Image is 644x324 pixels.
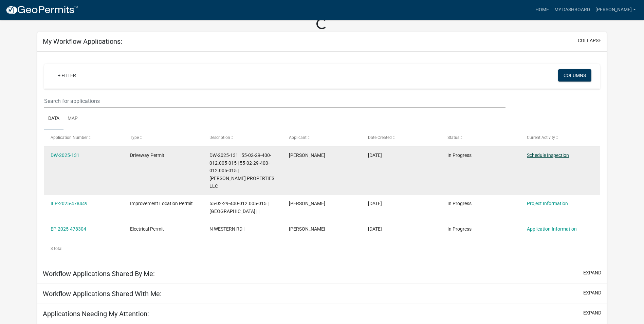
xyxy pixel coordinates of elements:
[44,108,63,130] a: Data
[289,201,325,206] span: Owen Linthicum
[447,152,472,158] span: In Progress
[37,52,607,264] div: collapse
[447,226,472,232] span: In Progress
[593,3,639,16] a: [PERSON_NAME]
[44,94,505,108] input: Search for applications
[43,270,155,278] h5: Workflow Applications Shared By Me:
[368,226,382,232] span: 09/15/2025
[63,108,82,130] a: Map
[43,37,122,46] h5: My Workflow Applications:
[533,3,552,16] a: Home
[52,69,81,82] a: + Filter
[289,226,325,232] span: Owen Linthicum
[583,289,601,296] button: expand
[558,69,591,82] button: Columns
[527,226,577,232] a: Application Information
[368,201,382,206] span: 09/15/2025
[130,152,164,158] span: Driveway Permit
[520,129,600,146] datatable-header-cell: Current Activity
[130,226,164,232] span: Electrical Permit
[583,269,601,276] button: expand
[447,135,459,140] span: Status
[447,201,472,206] span: In Progress
[51,226,86,232] a: EP-2025-478304
[43,290,162,298] h5: Workflow Applications Shared With Me:
[203,129,282,146] datatable-header-cell: Description
[527,135,555,140] span: Current Activity
[368,152,382,158] span: 09/15/2025
[578,37,601,44] button: collapse
[51,201,88,206] a: ILP-2025-478449
[51,135,88,140] span: Application Number
[362,129,441,146] datatable-header-cell: Date Created
[209,135,230,140] span: Description
[441,129,520,146] datatable-header-cell: Status
[282,129,362,146] datatable-header-cell: Applicant
[44,240,600,257] div: 3 total
[51,152,79,158] a: DW-2025-131
[43,310,149,318] h5: Applications Needing My Attention:
[527,152,569,158] a: Schedule Inspection
[583,309,601,317] button: expand
[368,135,392,140] span: Date Created
[289,135,307,140] span: Applicant
[124,129,203,146] datatable-header-cell: Type
[209,201,269,214] span: 55-02-29-400-012.005-015 | N WESTERN RD | |
[44,129,124,146] datatable-header-cell: Application Number
[209,226,244,232] span: N WESTERN RD |
[130,201,193,206] span: Improvement Location Permit
[552,3,593,16] a: My Dashboard
[209,152,274,189] span: DW-2025-131 | 55-02-29-400-012.005-015 | 55-02-29-400-012.005-015 | HAGGARD PROPERTIES LLC
[130,135,139,140] span: Type
[289,152,325,158] span: Owen Linthicum
[527,201,568,206] a: Project Information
